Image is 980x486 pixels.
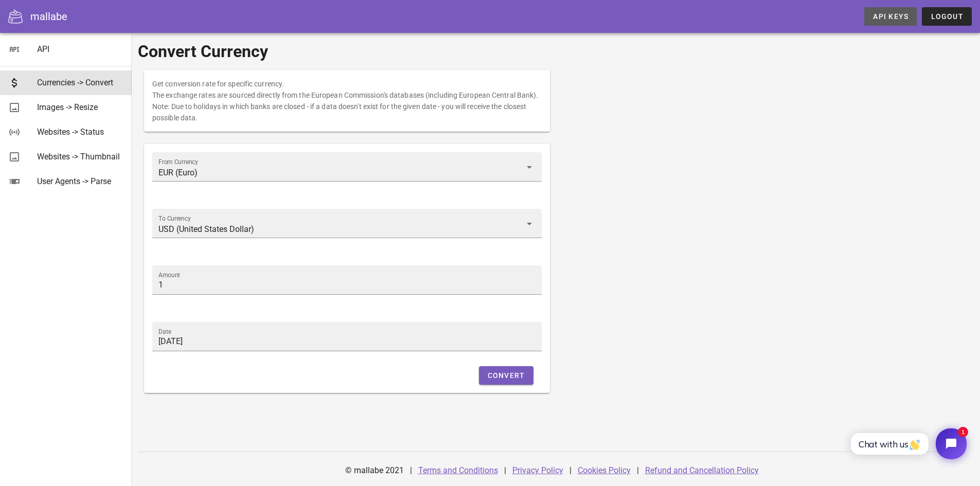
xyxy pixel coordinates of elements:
[339,458,410,483] div: © mallabe 2021
[37,176,123,186] div: User Agents -> Parse
[578,465,631,475] a: Cookies Policy
[569,458,572,483] div: |
[37,127,123,137] div: Websites -> Status
[872,12,908,21] span: API Keys
[864,7,917,26] a: API Keys
[37,44,123,54] div: API
[138,39,974,64] h1: Convert Currency
[158,328,171,336] label: Date
[37,102,123,112] div: Images -> Resize
[479,366,533,385] button: Convert
[410,458,412,483] div: |
[37,78,123,87] div: Currencies -> Convert
[487,371,525,380] span: Convert
[930,12,964,21] span: Logout
[637,458,639,483] div: |
[158,158,198,166] label: From Currency
[504,458,506,483] div: |
[645,465,759,475] a: Refund and Cancellation Policy
[30,9,67,24] div: mallabe
[144,70,550,132] div: Get conversion rate for specific currency. The exchange rates are sourced directly from the Europ...
[512,465,563,475] a: Privacy Policy
[158,272,180,279] label: Amount
[840,420,975,468] iframe: Tidio Chat
[922,7,972,26] button: Logout
[158,215,191,223] label: To Currency
[418,465,498,475] a: Terms and Conditions
[37,152,123,161] div: Websites -> Thumbnail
